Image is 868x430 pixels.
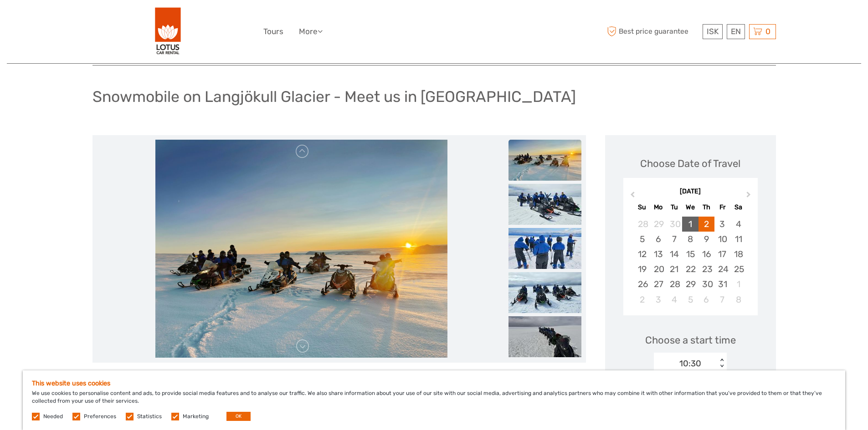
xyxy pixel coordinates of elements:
[508,316,581,357] img: fc7e6ff6fe0b4a99b8fc6003335124da_slider_thumbnail.jpeg
[730,277,746,292] div: Choose Saturday, November 1st, 2025
[682,217,698,232] div: Choose Wednesday, October 1st, 2025
[624,189,639,204] button: Previous Month
[707,27,719,36] span: ISK
[699,277,714,292] div: Choose Thursday, October 30th, 2025
[727,24,745,39] div: EN
[682,277,698,292] div: Choose Wednesday, October 29th, 2025
[699,262,714,277] div: Choose Thursday, October 23rd, 2025
[730,217,746,232] div: Choose Saturday, October 4th, 2025
[666,232,682,247] div: Choose Tuesday, October 7th, 2025
[634,262,650,277] div: Choose Sunday, October 19th, 2025
[742,189,757,204] button: Next Month
[508,272,581,313] img: e2172aae7a41486d8d382931826ea9ce_slider_thumbnail.jpeg
[682,292,698,307] div: Choose Wednesday, November 5th, 2025
[699,232,714,247] div: Choose Thursday, October 9th, 2025
[650,277,666,292] div: Choose Monday, October 27th, 2025
[714,232,730,247] div: Choose Friday, October 10th, 2025
[714,217,730,232] div: Choose Friday, October 3rd, 2025
[299,25,323,38] a: More
[263,25,283,38] a: Tours
[23,370,845,430] div: We use cookies to personalise content and ads, to provide social media features and to analyse ou...
[666,201,682,213] div: Tu
[634,277,650,292] div: Choose Sunday, October 26th, 2025
[682,262,698,277] div: Choose Wednesday, October 22nd, 2025
[714,262,730,277] div: Choose Friday, October 24th, 2025
[226,412,251,421] button: OK
[634,292,650,307] div: Choose Sunday, November 2nd, 2025
[634,201,650,213] div: Su
[714,201,730,213] div: Fr
[645,333,736,347] span: Choose a start time
[699,292,714,307] div: Choose Thursday, November 6th, 2025
[32,379,836,387] h5: This website uses cookies
[105,14,116,25] button: Open LiveChat chat widget
[92,87,576,106] h1: Snowmobile on Langjökull Glacier - Meet us in [GEOGRAPHIC_DATA]
[679,358,701,369] div: 10:30
[650,247,666,262] div: Choose Monday, October 13th, 2025
[730,247,746,262] div: Choose Saturday, October 18th, 2025
[714,247,730,262] div: Choose Friday, October 17th, 2025
[682,247,698,262] div: Choose Wednesday, October 15th, 2025
[714,292,730,307] div: Choose Friday, November 7th, 2025
[155,140,447,358] img: af3a85e7f5b14b5594d7555ea1252760_main_slider.jpeg
[634,247,650,262] div: Choose Sunday, October 12th, 2025
[650,262,666,277] div: Choose Monday, October 20th, 2025
[155,7,181,56] img: 443-e2bd2384-01f0-477a-b1bf-f993e7f52e7d_logo_big.png
[718,359,726,368] div: < >
[666,217,682,232] div: Choose Tuesday, September 30th, 2025
[508,140,581,181] img: af3a85e7f5b14b5594d7555ea1252760_slider_thumbnail.jpeg
[730,232,746,247] div: Choose Saturday, October 11th, 2025
[730,292,746,307] div: Choose Saturday, November 8th, 2025
[650,217,666,232] div: Choose Monday, September 29th, 2025
[650,292,666,307] div: Choose Monday, November 3rd, 2025
[13,16,103,23] p: We're away right now. Please check back later!
[137,413,162,420] label: Statistics
[84,413,116,420] label: Preferences
[508,184,581,225] img: 740a2d05d7914b51870c4ba6d8dcc764_slider_thumbnail.jpeg
[634,217,650,232] div: Choose Sunday, September 28th, 2025
[634,232,650,247] div: Choose Sunday, October 5th, 2025
[666,292,682,307] div: Choose Tuesday, November 4th, 2025
[699,217,714,232] div: Choose Thursday, October 2nd, 2025
[666,277,682,292] div: Choose Tuesday, October 28th, 2025
[714,277,730,292] div: Choose Friday, October 31st, 2025
[508,228,581,269] img: 0a530cb36c894ca39dde8f2ad0af0efe_slider_thumbnail.jpeg
[626,217,755,307] div: month 2025-09
[682,201,698,213] div: We
[699,247,714,262] div: Choose Thursday, October 16th, 2025
[764,27,772,36] span: 0
[650,232,666,247] div: Choose Monday, October 6th, 2025
[682,232,698,247] div: Choose Wednesday, October 8th, 2025
[699,201,714,213] div: Th
[623,187,758,197] div: [DATE]
[666,247,682,262] div: Choose Tuesday, October 14th, 2025
[666,262,682,277] div: Choose Tuesday, October 21st, 2025
[640,157,740,171] div: Choose Date of Travel
[730,262,746,277] div: Choose Saturday, October 25th, 2025
[183,413,209,420] label: Marketing
[43,413,63,420] label: Needed
[650,201,666,213] div: Mo
[730,201,746,213] div: Sa
[605,24,700,39] span: Best price guarantee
